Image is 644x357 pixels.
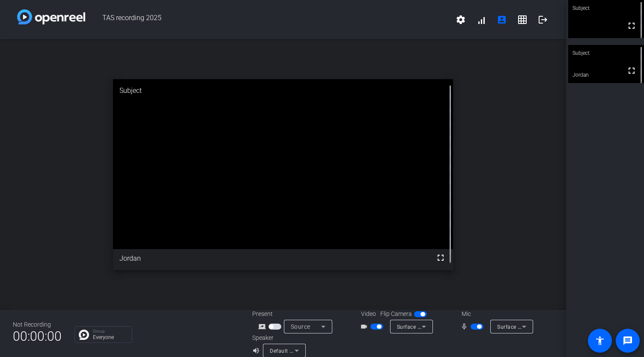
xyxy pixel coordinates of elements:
span: Flip Camera [380,309,412,318]
span: Source [291,323,310,330]
div: Speaker [252,333,304,342]
div: Subject [568,45,644,61]
mat-icon: fullscreen [626,21,637,31]
span: TAS recording 2025 [85,9,450,30]
div: Not Recording [13,320,62,329]
span: 00:00:00 [13,326,62,347]
mat-icon: settings [456,15,466,25]
mat-icon: screen_share_outline [258,321,268,332]
span: Default - HP E240c (2- HD Audio Driver for Display Audio) [270,347,414,354]
mat-icon: logout [538,15,548,25]
span: Surface Camera Front (045e:0c85) [397,323,484,330]
mat-icon: volume_up [252,345,262,356]
mat-icon: message [623,336,633,346]
mat-icon: grid_on [517,15,528,25]
mat-icon: fullscreen [626,65,637,76]
img: white-gradient.svg [17,9,85,24]
img: Chat Icon [79,330,89,340]
div: Mic [453,309,539,318]
mat-icon: accessibility [595,336,605,346]
p: Group [93,329,128,333]
div: Subject [113,79,453,102]
mat-icon: fullscreen [435,253,446,263]
span: Video [361,309,376,318]
mat-icon: videocam_outline [360,321,370,332]
div: Present [252,309,338,318]
p: Everyone [93,335,128,340]
mat-icon: mic_none [460,321,471,332]
button: signal_cellular_alt [471,9,492,30]
mat-icon: account_box [497,15,507,25]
